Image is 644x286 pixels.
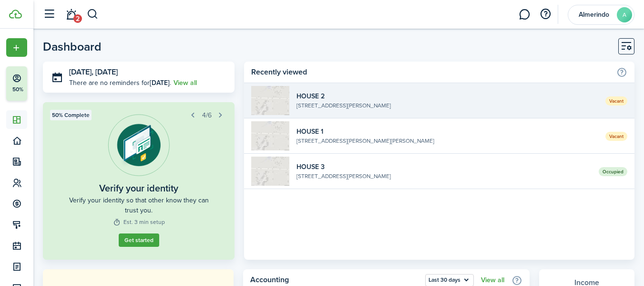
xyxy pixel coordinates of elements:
[296,162,592,172] widget-list-item-title: HOUSE 3
[296,172,592,180] widget-list-item-description: [STREET_ADDRESS][PERSON_NAME]
[174,78,197,88] a: View all
[64,195,213,215] widget-step-description: Verify your identity so that other know they can trust you.
[214,108,227,122] button: Next step
[9,10,22,19] img: TenantCloud
[69,66,227,78] h3: [DATE], [DATE]
[69,78,171,88] p: There are no reminders for .
[73,14,82,23] span: 2
[515,2,533,27] a: Messaging
[87,6,99,22] button: Search
[12,85,24,94] p: 50%
[537,6,553,22] button: Open resource center
[186,108,200,122] button: Prev step
[43,41,102,53] header-page-title: Dashboard
[605,96,627,106] span: Vacant
[481,276,504,284] a: View all
[251,121,289,150] img: 1
[6,38,27,57] button: Open menu
[296,127,598,137] widget-list-item-title: HOUSE 1
[202,110,212,120] span: 4/6
[62,2,80,27] a: Notifications
[40,5,58,23] button: Open sidebar
[296,91,598,101] widget-list-item-title: HOUSE 2
[251,66,612,78] home-widget-title: Recently viewed
[99,181,178,195] widget-step-title: Verify your identity
[119,233,159,247] button: Get started
[108,114,170,176] img: Verification
[618,38,634,54] button: Customise
[296,101,598,110] widget-list-item-description: [STREET_ADDRESS][PERSON_NAME]
[251,157,289,186] img: 1
[575,11,613,18] span: Almerindo
[605,132,627,141] span: Vacant
[599,167,627,176] span: Occupied
[296,137,598,145] widget-list-item-description: [STREET_ADDRESS][PERSON_NAME][PERSON_NAME]
[52,111,90,119] span: 50% Complete
[6,66,85,101] button: 50%
[617,7,632,22] avatar-text: A
[113,218,165,226] widget-step-time: Est. 3 min setup
[150,78,170,88] b: [DATE]
[251,86,289,115] img: 1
